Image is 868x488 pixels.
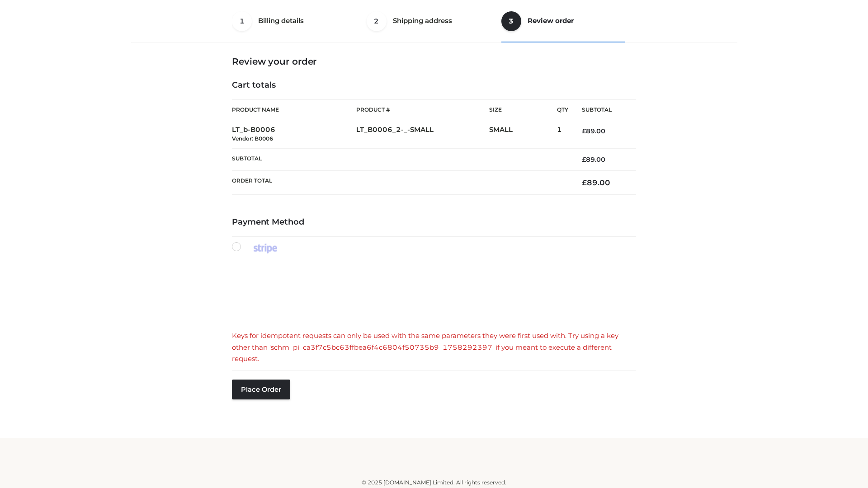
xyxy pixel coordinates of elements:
[232,56,636,67] h3: Review your order
[582,127,605,135] bdi: 89.00
[568,100,636,120] th: Subtotal
[232,380,290,399] button: Place order
[557,99,568,120] th: Qty
[230,263,634,320] iframe: Secure payment input frame
[232,171,568,195] th: Order Total
[232,135,273,142] small: Vendor: B0006
[582,178,587,187] span: £
[356,99,489,120] th: Product #
[582,178,610,187] bdi: 89.00
[232,120,356,149] td: LT_b-B0006
[232,80,636,90] h4: Cart totals
[134,478,734,487] div: © 2025 [DOMAIN_NAME] Limited. All rights reserved.
[232,217,636,227] h4: Payment Method
[582,155,586,164] span: £
[356,120,489,149] td: LT_B0006_2-_-SMALL
[582,155,605,164] bdi: 89.00
[557,120,568,149] td: 1
[232,99,356,120] th: Product Name
[232,330,636,365] div: Keys for idempotent requests can only be used with the same parameters they were first used with....
[582,127,586,135] span: £
[489,100,552,120] th: Size
[232,148,568,170] th: Subtotal
[489,120,557,149] td: SMALL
